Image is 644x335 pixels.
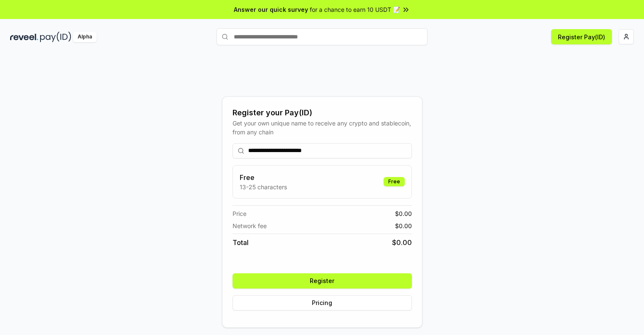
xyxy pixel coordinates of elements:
[233,209,246,218] span: Price
[10,32,38,42] img: reveel_dark
[233,119,412,136] div: Get your own unique name to receive any crypto and stablecoin, from any chain
[384,177,405,186] div: Free
[310,5,400,14] span: for a chance to earn 10 USDT 📝
[392,237,412,248] span: $ 0.00
[240,182,287,191] p: 13-25 characters
[233,237,249,248] span: Total
[233,107,412,119] div: Register your Pay(ID)
[73,32,97,42] div: Alpha
[233,273,412,289] button: Register
[551,29,612,44] button: Register Pay(ID)
[240,172,287,182] h3: Free
[233,295,412,310] button: Pricing
[234,5,308,14] span: Answer our quick survey
[233,221,267,230] span: Network fee
[40,32,71,42] img: pay_id
[395,209,412,218] span: $ 0.00
[395,221,412,230] span: $ 0.00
